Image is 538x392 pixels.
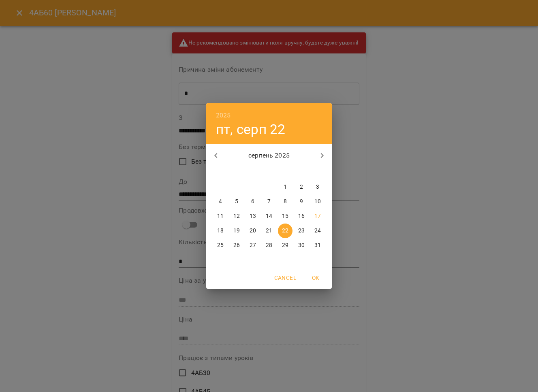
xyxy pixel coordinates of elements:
p: 19 [233,227,240,235]
button: 20 [246,224,260,238]
span: пт [278,168,292,176]
p: 24 [314,227,321,235]
p: 17 [314,212,321,220]
button: 27 [246,238,260,253]
p: 11 [217,212,224,220]
button: 29 [278,238,292,253]
p: 28 [266,241,272,249]
p: 25 [217,241,224,249]
button: 24 [310,224,325,238]
button: Cancel [271,271,299,285]
p: 3 [316,183,319,191]
span: ср [246,168,260,176]
p: 30 [298,241,305,249]
button: 10 [310,194,325,209]
button: 3 [310,180,325,194]
button: 11 [213,209,228,224]
button: 1 [278,180,292,194]
p: 27 [250,241,256,249]
button: 5 [229,194,244,209]
button: 21 [262,224,276,238]
button: 4 [213,194,228,209]
p: 10 [314,198,321,206]
button: 22 [278,224,292,238]
button: 19 [229,224,244,238]
p: 5 [235,198,238,206]
button: пт, серп 22 [216,121,286,138]
p: 14 [266,212,272,220]
button: 7 [262,194,276,209]
button: 26 [229,238,244,253]
p: 31 [314,241,321,249]
p: 8 [284,198,287,206]
button: 9 [294,194,309,209]
button: 15 [278,209,292,224]
button: 18 [213,224,228,238]
span: пн [213,168,228,176]
button: 17 [310,209,325,224]
span: чт [262,168,276,176]
p: 7 [267,198,271,206]
p: серпень 2025 [226,151,313,160]
span: Cancel [274,273,296,283]
p: 15 [282,212,288,220]
button: 12 [229,209,244,224]
button: 6 [246,194,260,209]
button: 16 [294,209,309,224]
p: 18 [217,227,224,235]
p: 13 [250,212,256,220]
button: 8 [278,194,292,209]
button: 30 [294,238,309,253]
p: 21 [266,227,272,235]
p: 29 [282,241,288,249]
button: 31 [310,238,325,253]
span: нд [310,168,325,176]
button: 23 [294,224,309,238]
p: 4 [219,198,222,206]
span: вт [229,168,244,176]
button: 13 [246,209,260,224]
p: 20 [250,227,256,235]
button: 25 [213,238,228,253]
button: 2 [294,180,309,194]
button: 28 [262,238,276,253]
p: 23 [298,227,305,235]
p: 12 [233,212,240,220]
p: 22 [282,227,288,235]
p: 6 [251,198,254,206]
p: 16 [298,212,305,220]
span: OK [306,273,325,283]
button: 14 [262,209,276,224]
p: 1 [284,183,287,191]
p: 26 [233,241,240,249]
span: сб [294,168,309,176]
p: 9 [300,198,303,206]
button: OK [303,271,329,285]
button: 2025 [216,110,231,121]
p: 2 [300,183,303,191]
